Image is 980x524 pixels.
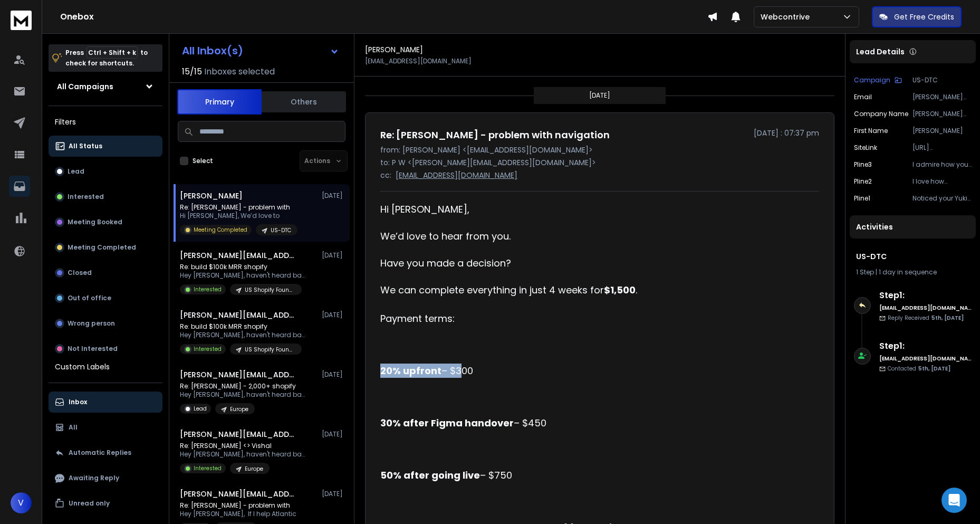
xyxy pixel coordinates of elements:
[322,311,345,319] p: [DATE]
[194,464,222,472] p: Interested
[49,288,162,309] button: Out of office
[49,76,162,97] button: All Campaigns
[49,468,162,489] button: Awaiting Reply
[380,283,637,325] font: We can complete everything in just 4 weeks for . Payment terms:
[365,57,472,65] p: [EMAIL_ADDRESS][DOMAIN_NAME]
[380,256,511,270] font: Have you made a decision?
[856,251,969,262] h1: US-DTC
[854,160,872,169] p: pline3
[854,93,872,101] p: Email
[912,144,972,152] p: [URL][DOMAIN_NAME]
[180,489,296,499] h1: [PERSON_NAME][EMAIL_ADDRESS][DOMAIN_NAME]
[68,294,111,302] p: Out of office
[271,226,291,234] p: US-DTC
[180,510,296,518] p: Hey [PERSON_NAME], If I help Atlantic
[380,469,512,482] font: – $750
[322,490,345,498] p: [DATE]
[194,345,222,353] p: Interested
[894,12,954,22] p: Get Free Credits
[245,465,263,473] p: Europe
[380,203,469,216] font: Hi [PERSON_NAME],
[180,369,296,380] h1: [PERSON_NAME][EMAIL_ADDRESS][DOMAIN_NAME]
[49,262,162,283] button: Closed
[322,370,345,379] p: [DATE]
[931,314,964,322] span: 5th, [DATE]
[182,65,202,78] span: 15 / 15
[322,251,345,260] p: [DATE]
[49,417,162,438] button: All
[49,237,162,258] button: Meeting Completed
[11,11,32,30] img: logo
[68,167,84,176] p: Lead
[396,170,517,180] p: [EMAIL_ADDRESS][DOMAIN_NAME]
[49,392,162,413] button: Inbox
[380,170,391,180] p: cc:
[380,145,819,155] p: from: [PERSON_NAME] <[EMAIL_ADDRESS][DOMAIN_NAME]>
[854,76,890,84] p: Campaign
[49,212,162,233] button: Meeting Booked
[380,364,441,377] strong: 20% upfront
[262,90,346,113] button: Others
[879,289,972,302] h6: Step 1 :
[380,157,819,168] p: to: P W <[PERSON_NAME][EMAIL_ADDRESS][DOMAIN_NAME]>
[856,46,905,57] p: Lead Details
[180,212,297,220] p: Hi [PERSON_NAME], We’d love to
[180,390,306,399] p: Hey [PERSON_NAME], haven't heard back
[49,115,162,129] h3: Filters
[380,416,546,430] font: – $450
[180,501,296,510] p: Re: [PERSON_NAME] - problem with
[49,493,162,514] button: Unread only
[69,449,131,457] p: Automatic Replies
[879,268,937,277] span: 1 day in sequence
[65,47,148,69] p: Press to check for shortcuts.
[180,190,243,201] h1: [PERSON_NAME]
[856,268,969,277] div: |
[854,127,888,135] p: First Name
[322,430,345,439] p: [DATE]
[180,382,306,390] p: Re: [PERSON_NAME] - 2,000+ shopify
[180,263,306,271] p: Re: build $100k MRR shopify
[604,283,636,297] strong: $1,500
[854,177,872,186] p: pline2
[69,142,102,150] p: All Status
[380,230,511,243] font: We’d love to hear from you.
[888,314,964,322] p: Reply Received
[912,160,972,169] p: I admire how you inspire through fashion and focus on personal expression.
[322,192,345,200] p: [DATE]
[49,338,162,359] button: Not Interested
[57,81,113,92] h1: All Campaigns
[11,492,32,513] button: V
[230,405,248,413] p: Europe
[68,243,136,252] p: Meeting Completed
[69,423,78,432] p: All
[872,6,962,27] button: Get Free Credits
[68,345,118,353] p: Not Interested
[754,128,819,138] p: [DATE] : 07:37 pm
[589,91,610,100] p: [DATE]
[174,40,348,61] button: All Inbox(s)
[180,429,296,440] h1: [PERSON_NAME][EMAIL_ADDRESS][DOMAIN_NAME]
[49,136,162,157] button: All Status
[180,442,306,450] p: Re: [PERSON_NAME] <> Vishal
[380,364,473,377] font: – $300
[49,161,162,182] button: Lead
[180,322,306,331] p: Re: build $100k MRR shopify
[49,442,162,463] button: Automatic Replies
[69,499,110,508] p: Unread only
[193,157,213,165] label: Select
[380,128,610,142] h1: Re: [PERSON_NAME] - problem with navigation
[180,331,306,339] p: Hey [PERSON_NAME], haven't heard back
[245,286,295,294] p: US Shopify Founders
[49,313,162,334] button: Wrong person
[68,319,115,328] p: Wrong person
[912,76,972,84] p: US-DTC
[204,65,275,78] h3: Inboxes selected
[879,355,972,363] h6: [EMAIL_ADDRESS][DOMAIN_NAME]
[854,76,902,84] button: Campaign
[941,488,967,513] div: Open Intercom Messenger
[850,215,976,239] div: Activities
[365,44,423,55] h1: [PERSON_NAME]
[854,144,877,152] p: siteLink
